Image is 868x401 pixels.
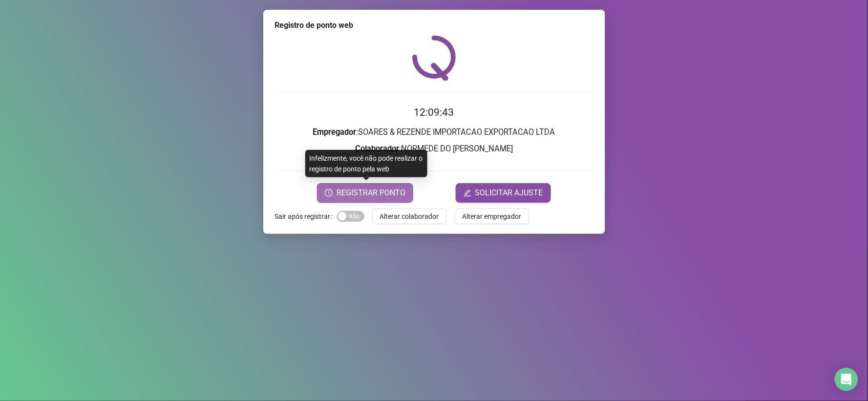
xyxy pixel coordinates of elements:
span: Alterar colaborador [380,211,439,222]
time: 12:09:43 [414,106,454,118]
button: Alterar colaborador [372,209,447,224]
button: Alterar empregador [455,209,529,224]
span: edit [464,189,471,197]
h3: : NORMEDE DO [PERSON_NAME] [275,143,593,155]
span: clock-circle [325,189,333,197]
div: Open Intercom Messenger [835,368,858,391]
strong: Empregador [313,127,357,137]
img: QRPoint [412,35,456,81]
span: SOLICITAR AJUSTE [475,187,543,199]
label: Sair após registrar [275,209,337,224]
span: REGISTRAR PONTO [337,187,405,199]
div: Registro de ponto web [275,20,593,31]
span: Alterar empregador [463,211,522,222]
button: REGISTRAR PONTO [317,183,413,203]
h3: : SOARES & REZENDE IMPORTACAO EXPORTACAO LTDA [275,126,593,139]
button: editSOLICITAR AJUSTE [456,183,551,203]
div: Infelizmente, você não pode realizar o registro de ponto pela web [305,150,427,177]
strong: Colaborador [355,144,399,153]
